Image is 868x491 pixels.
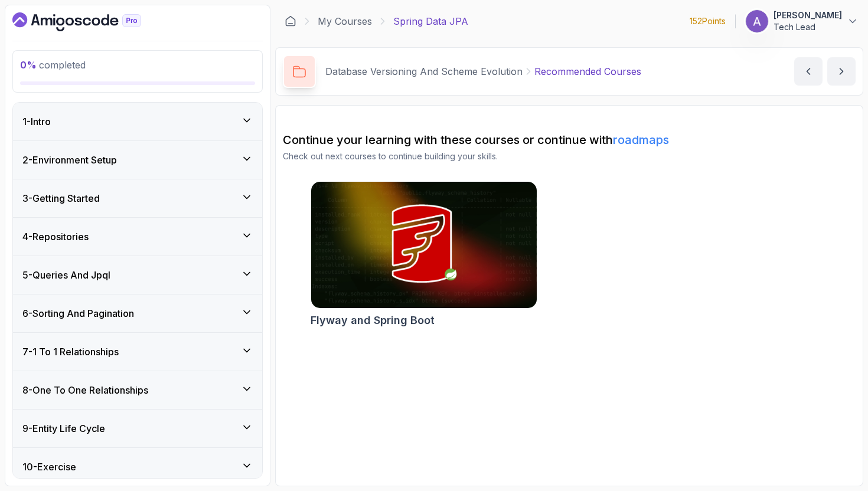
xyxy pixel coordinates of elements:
h3: 3 - Getting Started [22,191,100,205]
p: Spring Data JPA [393,14,468,28]
p: Database Versioning And Scheme Evolution [325,64,523,78]
p: Tech Lead [774,21,842,33]
img: Flyway and Spring Boot card [311,182,537,308]
button: 5-Queries And Jpql [13,256,262,294]
a: roadmaps [613,133,669,147]
button: previous content [794,57,823,86]
button: 6-Sorting And Pagination [13,294,262,332]
button: 1-Intro [13,103,262,140]
a: Dashboard [12,12,168,31]
button: 7-1 To 1 Relationships [13,333,262,371]
span: completed [20,59,86,71]
a: My Courses [318,14,372,28]
p: 152 Points [690,15,726,27]
p: Recommended Courses [534,64,641,78]
button: 4-Repositories [13,218,262,256]
h3: 10 - Exercise [22,460,76,474]
p: [PERSON_NAME] [774,9,842,21]
a: Flyway and Spring Boot cardFlyway and Spring Boot [311,181,537,329]
h3: 7 - 1 To 1 Relationships [22,345,119,359]
button: next content [827,57,856,86]
h3: 6 - Sorting And Pagination [22,306,134,320]
button: user profile image[PERSON_NAME]Tech Lead [745,9,859,33]
a: Dashboard [285,15,296,27]
h3: 2 - Environment Setup [22,153,117,167]
button: 8-One To One Relationships [13,371,262,409]
button: 3-Getting Started [13,179,262,217]
h3: 9 - Entity Life Cycle [22,421,105,436]
h3: 1 - Intro [22,114,51,129]
p: Check out next courses to continue building your skills. [283,150,856,162]
h2: Flyway and Spring Boot [311,312,435,329]
img: user profile image [746,10,768,32]
span: 0 % [20,59,37,71]
h2: Continue your learning with these courses or continue with [283,132,856,148]
h3: 5 - Queries And Jpql [22,268,110,282]
button: 10-Exercise [13,448,262,486]
button: 2-Environment Setup [13,141,262,179]
h3: 4 - Repositories [22,230,89,244]
h3: 8 - One To One Relationships [22,383,148,397]
button: 9-Entity Life Cycle [13,410,262,447]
